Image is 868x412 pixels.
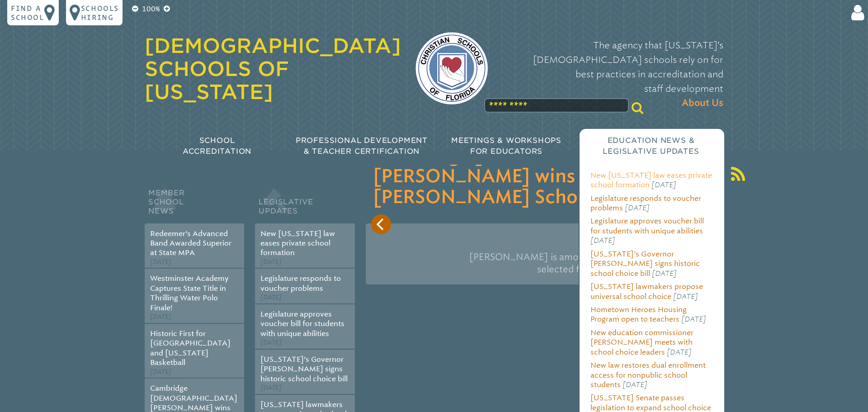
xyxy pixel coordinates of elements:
[150,274,229,312] a: Westminster Academy Captures State Title in Thrilling Water Polo Finale!
[682,96,723,110] span: About Us
[603,136,699,156] span: Education News & Legislative Updates
[371,214,391,234] button: Previous
[260,355,348,383] a: [US_STATE]’s Governor [PERSON_NAME] signs historic school choice bill
[652,269,677,278] span: [DATE]
[590,236,615,245] span: [DATE]
[681,315,706,323] span: [DATE]
[255,186,354,223] h2: Legislative Updates
[375,247,714,279] p: [PERSON_NAME] is among some 30 winners world-wide selected from 2,750 nominated students.
[625,204,650,212] span: [DATE]
[590,217,704,235] a: Legislature approves voucher bill for students with unique abilities
[623,380,647,389] span: [DATE]
[590,361,706,389] a: New law restores dual enrollment access for nonpublic school students
[150,258,171,266] span: [DATE]
[651,180,676,189] span: [DATE]
[11,4,44,22] p: Find a school
[590,305,687,323] a: Hometown Heroes Housing Program open to teachers
[373,146,716,208] h3: Cambridge [DEMOGRAPHIC_DATA][PERSON_NAME] wins [PERSON_NAME] Scholarship
[145,34,401,104] a: [DEMOGRAPHIC_DATA] Schools of [US_STATE]
[590,171,712,189] a: New [US_STATE] law eases private school formation
[590,328,693,356] a: New education commissioner [PERSON_NAME] meets with school choice leaders
[260,229,335,257] a: New [US_STATE] law eases private school formation
[150,329,231,367] a: Historic First for [GEOGRAPHIC_DATA] and [US_STATE] Basketball
[145,186,244,223] h2: Member School News
[260,339,282,346] span: [DATE]
[150,368,171,376] span: [DATE]
[260,310,344,338] a: Legislature approves voucher bill for students with unique abilities
[590,194,701,212] a: Legislature responds to voucher problems
[296,136,428,156] span: Professional Development & Teacher Certification
[260,274,341,292] a: Legislature responds to voucher problems
[590,250,700,278] a: [US_STATE]’s Governor [PERSON_NAME] signs historic school choice bill
[502,38,723,110] p: The agency that [US_STATE]’s [DEMOGRAPHIC_DATA] schools rely on for best practices in accreditati...
[150,313,171,321] span: [DATE]
[183,136,251,156] span: School Accreditation
[260,258,282,266] span: [DATE]
[415,32,488,104] img: csf-logo-web-colors.png
[140,4,162,14] p: 100%
[673,292,698,301] span: [DATE]
[667,348,692,356] span: [DATE]
[81,4,119,22] p: Schools Hiring
[451,136,561,156] span: Meetings & Workshops for Educators
[590,282,703,300] a: [US_STATE] lawmakers propose universal school choice
[260,384,282,392] span: [DATE]
[590,393,711,412] a: [US_STATE] Senate passes legislation to expand school choice
[260,294,282,301] span: [DATE]
[150,229,231,257] a: Redeemer’s Advanced Band Awarded Superior at State MPA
